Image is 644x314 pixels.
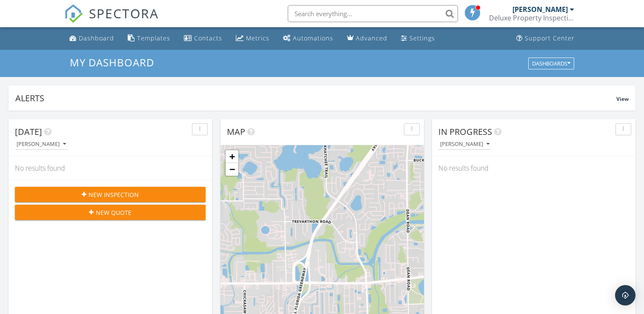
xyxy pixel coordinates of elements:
[9,157,212,180] div: No results found
[512,5,568,14] div: [PERSON_NAME]
[532,60,570,66] div: Dashboards
[438,126,492,137] span: In Progress
[15,92,616,104] div: Alerts
[409,34,435,42] div: Settings
[280,31,337,46] a: Automations (Basic)
[356,34,387,42] div: Advanced
[79,34,114,42] div: Dashboard
[137,34,170,42] div: Templates
[489,14,574,22] div: Deluxe Property Inspections
[64,4,83,23] img: The Best Home Inspection Software - Spectora
[124,31,174,46] a: Templates
[432,157,635,180] div: No results found
[227,126,245,137] span: Map
[17,141,66,147] div: [PERSON_NAME]
[15,205,206,220] button: New Quote
[15,139,68,150] button: [PERSON_NAME]
[15,187,206,202] button: New Inspection
[226,163,238,176] a: Zoom out
[343,31,391,46] a: Advanced
[288,5,458,22] input: Search everything...
[246,34,269,42] div: Metrics
[15,126,42,137] span: [DATE]
[440,141,489,147] div: [PERSON_NAME]
[226,150,238,163] a: Zoom in
[180,31,226,46] a: Contacts
[438,139,491,150] button: [PERSON_NAME]
[70,55,154,69] span: My Dashboard
[398,31,438,46] a: Settings
[528,57,574,69] button: Dashboards
[525,34,575,42] div: Support Center
[232,31,273,46] a: Metrics
[89,4,159,22] span: SPECTORA
[513,31,578,46] a: Support Center
[64,11,159,29] a: SPECTORA
[293,34,333,42] div: Automations
[616,95,629,103] span: View
[194,34,222,42] div: Contacts
[89,190,139,199] span: New Inspection
[66,31,117,46] a: Dashboard
[96,208,132,217] span: New Quote
[615,285,635,305] div: Open Intercom Messenger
